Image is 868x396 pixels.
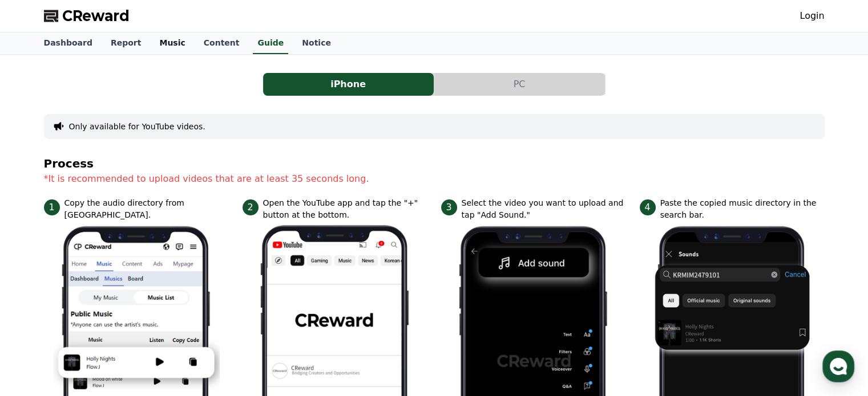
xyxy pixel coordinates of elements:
button: PC [434,73,605,96]
span: Settings [169,319,197,328]
span: 4 [640,199,656,215]
button: iPhone [263,73,434,96]
a: Settings [147,301,219,330]
a: PC [434,73,605,96]
span: 2 [243,199,259,215]
h4: Process [44,157,825,170]
a: Notice [293,32,340,54]
p: Open the YouTube app and tap the "+" button at the bottom. [263,197,427,221]
a: Music [150,32,194,54]
a: Content [195,32,249,54]
a: Home [3,301,75,330]
a: CReward [44,7,130,25]
span: 1 [44,199,60,215]
span: 3 [441,199,457,215]
a: Report [102,32,151,54]
span: Home [29,319,49,328]
span: Messages [95,319,128,328]
p: Select the video you want to upload and tap "Add Sound." [462,197,626,221]
p: Paste the copied music directory in the search bar. [660,197,825,221]
a: Dashboard [35,32,102,54]
p: Copy the audio directory from [GEOGRAPHIC_DATA]. [64,197,229,221]
span: CReward [62,7,130,25]
button: Only available for YouTube videos. [69,121,205,132]
p: *It is recommended to upload videos that are at least 35 seconds long. [44,172,825,186]
a: Login [800,9,824,23]
a: Messages [75,301,147,330]
a: Guide [253,32,288,54]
